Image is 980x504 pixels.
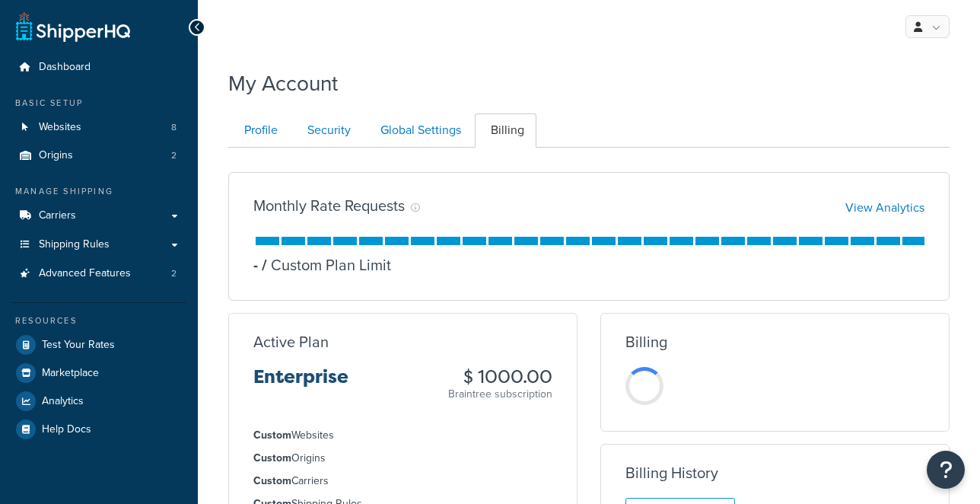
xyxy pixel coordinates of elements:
a: Marketplace [11,359,186,387]
li: Websites [253,427,552,444]
span: Origins [39,149,73,162]
li: Websites [11,113,186,142]
span: Shipping Rules [39,238,110,251]
p: - [253,254,258,276]
a: Security [291,113,363,148]
div: Manage Shipping [11,185,186,198]
span: Help Docs [42,423,91,436]
a: Profile [228,113,290,148]
span: Websites [39,121,81,134]
div: Basic Setup [11,97,186,110]
p: Custom Plan Limit [258,254,391,276]
a: Help Docs [11,416,186,443]
a: Analytics [11,388,186,415]
div: Resources [11,314,186,327]
strong: Custom [253,450,291,466]
a: Carriers [11,202,186,230]
li: Origins [253,450,552,467]
h3: $ 1000.00 [448,367,552,387]
li: Advanced Features [11,260,186,288]
a: Origins 2 [11,142,186,170]
span: Dashboard [39,61,91,74]
a: Dashboard [11,53,186,81]
a: Global Settings [364,113,473,148]
a: Shipping Rules [11,231,186,259]
span: 2 [171,267,177,280]
li: Origins [11,142,186,170]
a: Test Your Rates [11,331,186,359]
li: Carriers [253,473,552,490]
a: ShipperHQ Home [16,11,130,42]
span: Marketplace [42,367,99,380]
h1: My Account [228,69,338,98]
strong: Custom [253,427,291,443]
span: Analytics [42,395,84,408]
button: Open Resource Center [927,451,965,489]
span: Advanced Features [39,267,131,280]
a: Advanced Features 2 [11,260,186,288]
p: Braintree subscription [448,387,552,402]
span: / [262,254,267,276]
strong: Custom [253,473,291,489]
h3: Enterprise [253,367,348,399]
h3: Billing History [625,464,718,481]
h3: Active Plan [253,333,329,350]
a: Websites 8 [11,113,186,142]
span: 2 [171,149,177,162]
span: 8 [171,121,177,134]
a: Billing [475,113,536,148]
a: View Analytics [845,199,924,216]
h3: Monthly Rate Requests [253,197,405,214]
h3: Billing [625,333,667,350]
span: Carriers [39,209,76,222]
span: Test Your Rates [42,339,115,352]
